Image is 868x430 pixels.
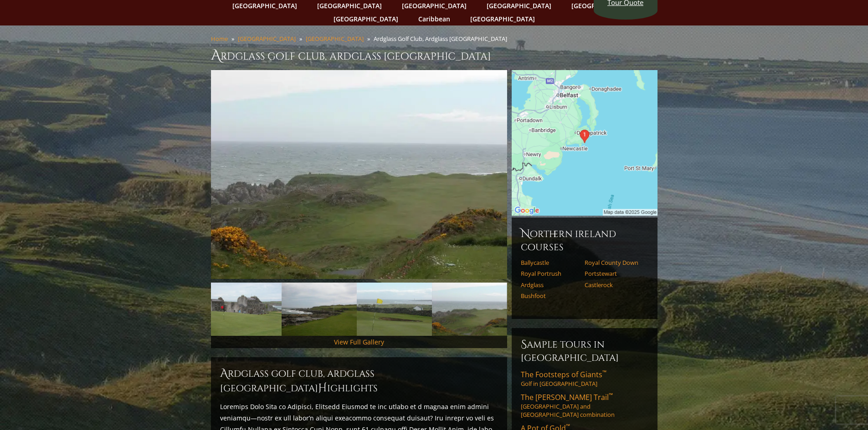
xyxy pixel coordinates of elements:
a: Castlerock [585,281,642,288]
a: The [PERSON_NAME] Trail™[GEOGRAPHIC_DATA] and [GEOGRAPHIC_DATA] combination [521,392,648,419]
sup: ™ [602,369,606,376]
a: [GEOGRAPHIC_DATA] [329,12,403,25]
a: Royal County Down [585,259,642,266]
a: Portstewart [585,270,642,277]
a: Caribbean [414,12,455,25]
h2: Ardglass Golf Club, Ardglass [GEOGRAPHIC_DATA] ighlights [220,366,498,395]
a: [GEOGRAPHIC_DATA] [306,35,364,43]
h1: Ardglass Golf Club, Ardglass [GEOGRAPHIC_DATA] [211,46,657,65]
a: Ardglass [521,281,579,288]
sup: ™ [609,391,613,399]
a: The Footsteps of Giants™Golf in [GEOGRAPHIC_DATA] [521,369,648,388]
sup: ™ [566,422,570,430]
a: [GEOGRAPHIC_DATA] [238,35,296,43]
span: H [318,381,327,395]
a: Royal Portrush [521,270,579,277]
h6: Sample Tours in [GEOGRAPHIC_DATA] [521,337,648,364]
h6: Northern Ireland Courses [521,227,648,253]
a: Ballycastle [521,259,579,266]
a: [GEOGRAPHIC_DATA] [466,12,539,25]
span: The [PERSON_NAME] Trail [521,392,613,402]
img: Google Map of Castle Pl, Ardglass, County Down BT30 7TP, United Kingdom [512,70,657,216]
a: Home [211,35,228,43]
li: Ardglass Golf Club, Ardglass [GEOGRAPHIC_DATA] [374,35,511,43]
a: Bushfoot [521,292,579,299]
span: The Footsteps of Giants [521,369,606,379]
a: View Full Gallery [334,338,384,346]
